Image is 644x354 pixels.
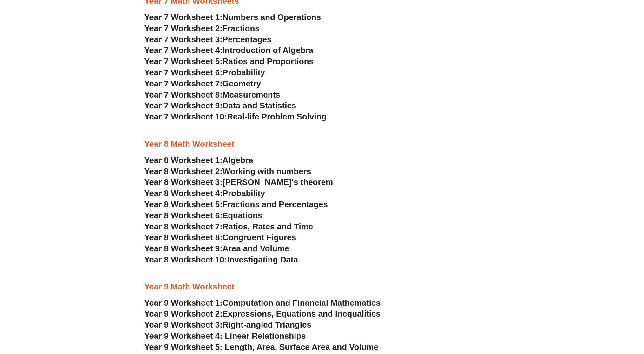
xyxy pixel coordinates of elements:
[144,222,223,231] span: Year 8 Worksheet 7:
[144,320,223,330] span: Year 9 Worksheet 3:
[144,101,296,110] a: Year 7 Worksheet 9:Data and Statistics
[222,79,261,88] span: Geometry
[144,112,227,121] span: Year 7 Worksheet 10:
[144,24,223,33] span: Year 7 Worksheet 2:
[227,112,326,121] span: Real-life Problem Solving
[144,112,327,121] a: Year 7 Worksheet 10:Real-life Problem Solving
[222,12,321,22] span: Numbers and Operations
[144,155,223,165] span: Year 8 Worksheet 1:
[222,320,311,330] span: Right-angled Triangles
[222,211,262,220] span: Equations
[144,79,261,88] a: Year 7 Worksheet 7:Geometry
[144,211,262,220] a: Year 8 Worksheet 6:Equations
[144,68,223,77] span: Year 7 Worksheet 6:
[144,320,312,330] a: Year 9 Worksheet 3:Right-angled Triangles
[144,298,381,308] a: Year 9 Worksheet 1:Computation and Financial Mathematics
[144,45,314,55] a: Year 7 Worksheet 4:Introduction of Algebra
[144,68,265,77] a: Year 7 Worksheet 6:Probability
[144,282,500,293] h3: Year 9 Math Worksheet
[222,244,289,253] span: Area and Volume
[144,177,223,187] span: Year 8 Worksheet 3:
[144,139,500,150] h3: Year 8 Math Worksheet
[144,200,328,209] a: Year 8 Worksheet 5:Fractions and Percentages
[222,222,313,231] span: Ratios, Rates and Time
[222,45,313,55] span: Introduction of Algebra
[222,24,260,33] span: Fractions
[144,177,333,187] a: Year 8 Worksheet 3:[PERSON_NAME]'s theorem
[144,233,223,242] span: Year 8 Worksheet 8:
[222,233,296,242] span: Congruent Figures
[144,255,227,264] span: Year 8 Worksheet 10:
[144,255,298,264] a: Year 8 Worksheet 10:Investigating Data
[144,45,223,55] span: Year 7 Worksheet 4:
[144,24,260,33] a: Year 7 Worksheet 2:Fractions
[222,68,265,77] span: Probability
[144,12,321,22] a: Year 7 Worksheet 1:Numbers and Operations
[222,155,253,165] span: Algebra
[144,90,223,99] span: Year 7 Worksheet 8:
[144,200,223,209] span: Year 8 Worksheet 5:
[222,200,328,209] span: Fractions and Percentages
[144,222,313,231] a: Year 8 Worksheet 7:Ratios, Rates and Time
[144,167,223,176] span: Year 8 Worksheet 2:
[144,244,289,253] a: Year 8 Worksheet 9:Area and Volume
[144,12,223,22] span: Year 7 Worksheet 1:
[144,188,265,198] a: Year 8 Worksheet 4:Probability
[227,255,298,264] span: Investigating Data
[144,188,223,198] span: Year 8 Worksheet 4:
[222,90,280,99] span: Measurements
[144,309,223,319] span: Year 9 Worksheet 2:
[144,35,272,44] a: Year 7 Worksheet 3:Percentages
[144,244,223,253] span: Year 8 Worksheet 9:
[222,167,311,176] span: Working with numbers
[222,35,272,44] span: Percentages
[144,57,223,66] span: Year 7 Worksheet 5:
[222,57,314,66] span: Ratios and Proportions
[144,101,223,110] span: Year 7 Worksheet 9:
[222,298,381,308] span: Computation and Financial Mathematics
[222,177,333,187] span: [PERSON_NAME]'s theorem
[144,331,306,341] a: Year 9 Worksheet 4: Linear Relationships
[222,188,265,198] span: Probability
[144,343,379,352] a: Year 9 Worksheet 5: Length, Area, Surface Area and Volume
[144,298,223,308] span: Year 9 Worksheet 1:
[144,211,223,220] span: Year 8 Worksheet 6:
[144,167,311,176] a: Year 8 Worksheet 2:Working with numbers
[144,79,223,88] span: Year 7 Worksheet 7:
[144,57,314,66] a: Year 7 Worksheet 5:Ratios and Proportions
[144,35,223,44] span: Year 7 Worksheet 3:
[144,155,253,165] a: Year 8 Worksheet 1:Algebra
[539,283,644,354] iframe: Chat Widget
[222,309,381,319] span: Expressions, Equations and Inequalities
[144,309,381,319] a: Year 9 Worksheet 2:Expressions, Equations and Inequalities
[144,90,280,99] a: Year 7 Worksheet 8:Measurements
[144,233,296,242] a: Year 8 Worksheet 8:Congruent Figures
[222,101,296,110] span: Data and Statistics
